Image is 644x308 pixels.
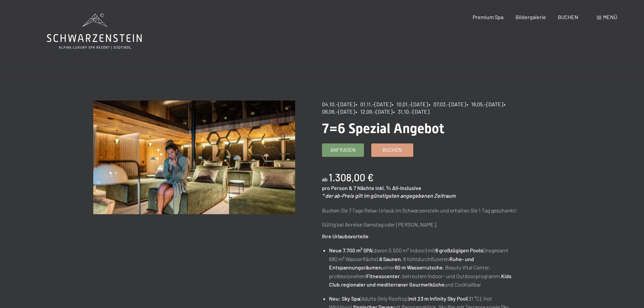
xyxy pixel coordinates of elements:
[366,273,400,279] strong: Fitnesscenter
[603,14,617,20] span: Menü
[467,101,503,107] span: • 16.05.–[DATE]
[322,233,369,239] strong: Ihre Urlaubsvorteile
[93,101,296,214] img: 7=6 Spezial Angebot
[341,281,444,288] strong: regionaler und mediterraner Gourmetküche
[429,101,466,107] span: • 07.03.–[DATE]
[329,246,524,289] li: (davon 5.500 m² indoor) mit (insgesamt 680 m² Wasserfläche), , 8 lichtdurchfluteten einer , Beaut...
[409,295,467,302] strong: mit 23 m Infinity Sky Pool
[354,185,374,191] span: 7 Nächte
[516,14,546,20] a: Bildergalerie
[322,144,364,157] a: Anfragen
[322,121,444,136] span: 7=6 Spezial Angebot
[392,101,428,107] span: • 10.01.–[DATE]
[558,14,578,20] a: BUCHEN
[329,247,372,253] strong: Neue 7.700 m² SPA
[329,295,360,302] strong: Neu: Sky Spa
[356,101,391,107] span: • 01.11.–[DATE]
[322,206,524,215] p: Buchen Sie 7 Tage Relax-Urlaub im Schwarzenstein und erhalten Sie 1 Tag geschenkt!
[379,256,401,262] strong: 8 Saunen
[356,108,392,115] span: • 12.09.–[DATE]
[330,146,356,153] span: Anfragen
[375,185,421,191] span: inkl. ¾ All-Inclusive
[393,108,429,115] span: • 31.10.–[DATE]
[383,146,402,153] span: Buchen
[435,247,483,253] strong: 6 großzügigen Pools
[322,101,355,107] span: 04.10.–[DATE]
[395,264,443,270] strong: 60 m Wasserrutsche
[322,185,353,191] span: pro Person &
[473,14,503,20] a: Premium Spa
[322,220,524,229] p: Gültig bei Anreise Samstag oder [PERSON_NAME].
[322,192,455,199] em: * der ab-Preis gilt im günstigsten angegebenen Zeitraum
[329,171,374,183] b: 1.308,00 €
[372,144,413,157] a: Buchen
[322,176,328,182] span: ab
